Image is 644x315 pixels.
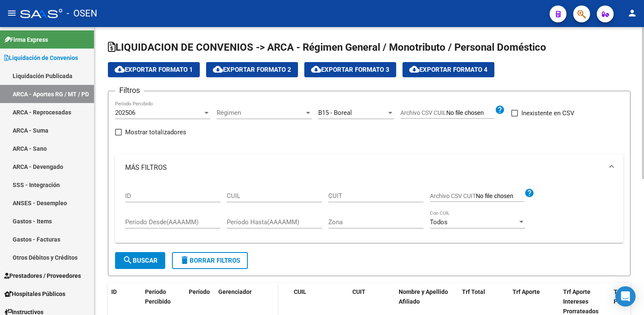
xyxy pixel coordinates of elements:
[218,288,252,295] span: Gerenciador
[513,288,540,295] span: Trf Aporte
[108,62,200,77] button: Exportar Formato 1
[4,35,48,44] span: Firma Express
[217,109,304,117] span: Régimen
[462,288,485,295] span: Trf Total
[311,64,321,74] mat-icon: cloud_download
[430,218,448,226] span: Todos
[495,105,505,115] mat-icon: help
[311,66,389,73] span: Exportar Formato 3
[476,193,524,200] input: Archivo CSV CUIT
[115,109,135,117] span: 202506
[521,108,574,118] span: Inexistente en CSV
[304,62,396,77] button: Exportar Formato 3
[318,109,352,117] span: B15 - Boreal
[172,252,248,269] button: Borrar Filtros
[115,252,165,269] button: Buscar
[409,66,488,73] span: Exportar Formato 4
[111,288,117,295] span: ID
[108,41,546,53] span: LIQUIDACION DE CONVENIOS -> ARCA - Régimen General / Monotributo / Personal Doméstico
[402,62,494,77] button: Exportar Formato 4
[294,288,306,295] span: CUIL
[115,181,623,243] div: MÁS FILTROS
[4,53,78,62] span: Liquidación de Convenios
[4,271,81,280] span: Prestadores / Proveedores
[399,288,448,305] span: Nombre y Apellido Afiliado
[352,288,365,295] span: CUIT
[180,255,190,265] mat-icon: delete
[524,188,534,198] mat-icon: help
[180,257,240,264] span: Borrar Filtros
[213,66,291,73] span: Exportar Formato 2
[125,127,186,137] span: Mostrar totalizadores
[189,288,210,295] span: Período
[400,109,446,116] span: Archivo CSV CUIL
[115,66,193,73] span: Exportar Formato 1
[67,4,97,23] span: - OSEN
[115,64,125,74] mat-icon: cloud_download
[123,255,133,265] mat-icon: search
[4,289,65,299] span: Hospitales Públicos
[145,288,171,305] span: Período Percibido
[615,286,636,307] div: Open Intercom Messenger
[446,109,495,117] input: Archivo CSV CUIL
[627,8,637,18] mat-icon: person
[115,84,144,96] h3: Filtros
[213,64,223,74] mat-icon: cloud_download
[125,163,603,172] mat-panel-title: MÁS FILTROS
[123,257,158,264] span: Buscar
[206,62,298,77] button: Exportar Formato 2
[7,8,17,18] mat-icon: menu
[430,193,476,199] span: Archivo CSV CUIT
[563,288,598,315] span: Trf Aporte Intereses Prorrateados
[115,154,623,181] mat-expansion-panel-header: MÁS FILTROS
[409,64,419,74] mat-icon: cloud_download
